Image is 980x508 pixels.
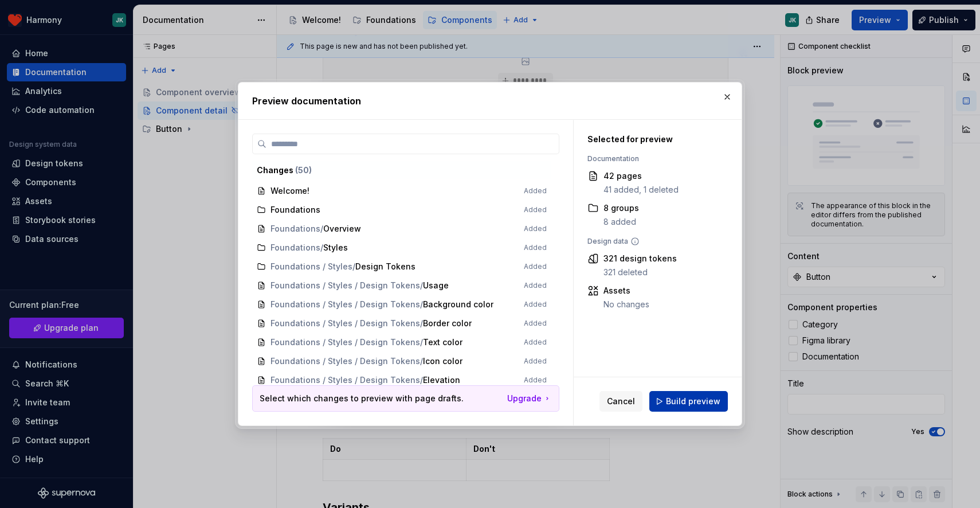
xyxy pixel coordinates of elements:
button: Build preview [649,391,728,412]
div: 8 added [603,216,639,228]
span: ( 50 ) [295,165,312,175]
div: Assets [603,285,649,296]
h2: Preview documentation [252,94,728,108]
div: Design data [587,237,722,246]
button: Upgrade [507,393,552,404]
div: 42 pages [603,170,679,182]
span: Build preview [666,396,720,407]
p: Select which changes to preview with page drafts. [260,393,464,404]
div: 321 design tokens [603,253,677,264]
div: 321 deleted [603,267,677,278]
div: No changes [603,299,649,310]
span: Cancel [607,396,635,407]
div: Changes [257,165,547,176]
div: 8 groups [603,202,639,214]
div: Selected for preview [587,134,722,145]
div: 41 added, 1 deleted [603,184,679,196]
div: Documentation [587,154,722,163]
button: Cancel [599,391,642,412]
